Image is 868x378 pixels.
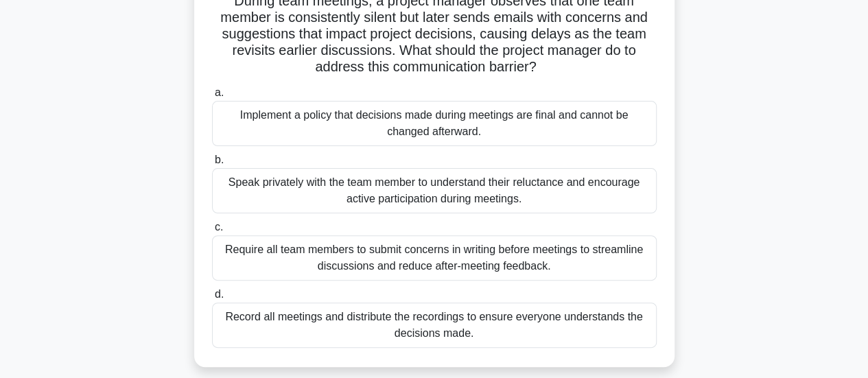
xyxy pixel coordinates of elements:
span: a. [215,86,224,98]
div: Require all team members to submit concerns in writing before meetings to streamline discussions ... [212,235,657,281]
span: b. [215,154,224,165]
div: Implement a policy that decisions made during meetings are final and cannot be changed afterward. [212,101,657,146]
span: d. [215,288,224,300]
div: Speak privately with the team member to understand their reluctance and encourage active particip... [212,168,657,213]
div: Record all meetings and distribute the recordings to ensure everyone understands the decisions made. [212,303,657,348]
span: c. [215,221,223,233]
